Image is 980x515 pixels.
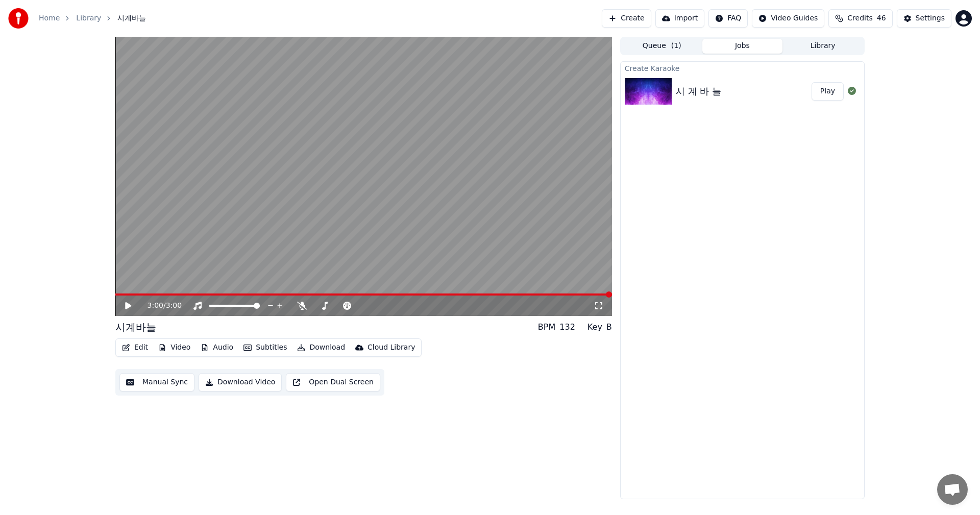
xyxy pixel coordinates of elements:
[197,340,237,355] button: Audio
[655,9,704,28] button: Import
[76,13,101,23] a: Library
[148,301,172,311] div: /
[148,301,163,311] span: 3:00
[782,39,863,54] button: Library
[847,13,872,23] span: Credits
[39,13,146,23] nav: breadcrumb
[199,373,282,391] button: Download Video
[119,373,194,391] button: Manual Sync
[602,9,651,28] button: Create
[118,340,152,355] button: Edit
[828,9,892,28] button: Credits46
[752,9,824,28] button: Video Guides
[708,9,748,28] button: FAQ
[293,340,349,355] button: Download
[39,13,60,23] a: Home
[916,13,945,23] div: Settings
[877,13,886,23] span: 46
[606,321,612,333] div: B
[367,342,415,353] div: Cloud Library
[239,340,291,355] button: Subtitles
[897,9,951,28] button: Settings
[812,82,844,101] button: Play
[538,321,555,333] div: BPM
[621,62,864,74] div: Create Karaoke
[587,321,602,333] div: Key
[559,321,575,333] div: 132
[676,84,721,99] div: 시 계 바 늘
[115,320,156,334] div: 시계바늘
[671,41,681,51] span: ( 1 )
[622,39,702,54] button: Queue
[702,39,783,54] button: Jobs
[286,373,380,391] button: Open Dual Screen
[166,301,182,311] span: 3:00
[937,474,968,505] div: 채팅 열기
[8,8,29,29] img: youka
[154,340,194,355] button: Video
[117,13,146,23] span: 시계바늘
